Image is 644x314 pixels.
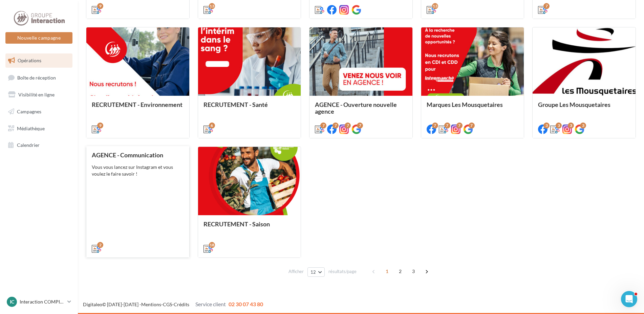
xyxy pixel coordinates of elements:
span: 1 [382,266,392,277]
span: 2 [395,266,406,277]
a: CGS [163,301,172,307]
span: AGENCE - Communication [92,151,163,159]
div: Vous vous lancez sur Instagram et vous voulez le faire savoir ! [92,164,184,177]
div: 3 [556,122,562,129]
div: 3 [568,122,574,129]
div: 7 [345,122,351,129]
div: 7 [456,122,463,129]
div: 7 [432,122,438,129]
p: Interaction COMPIÈGNE [20,298,65,305]
div: 2 [97,242,103,248]
span: résultats/page [328,268,357,275]
button: 12 [307,267,325,277]
span: 02 30 07 43 80 [229,301,263,307]
span: 3 [408,266,419,277]
div: 9 [97,3,103,9]
span: Campagnes [17,109,41,114]
div: 13 [432,3,438,9]
a: Calendrier [4,138,74,152]
span: Groupe Les Mousquetaires [538,101,610,108]
span: IC [10,298,14,305]
a: Mentions [141,301,161,307]
span: © [DATE]-[DATE] - - - [83,301,263,307]
div: 3 [580,122,586,129]
div: 7 [444,122,450,129]
a: Crédits [174,301,189,307]
span: RECRUTEMENT - Environnement [92,101,183,108]
span: Calendrier [17,142,40,148]
span: RECRUTEMENT - Santé [203,101,268,108]
a: Visibilité en ligne [4,88,74,102]
span: Visibilité en ligne [18,92,55,97]
span: Afficher [288,268,304,275]
span: 12 [310,269,316,275]
span: RECRUTEMENT - Saison [203,220,270,228]
span: Opérations [18,58,41,63]
a: Opérations [4,53,74,68]
span: Marques Les Mousquetaires [427,101,503,108]
span: Médiathèque [17,125,45,131]
a: IC Interaction COMPIÈGNE [5,295,72,308]
div: 7 [332,122,339,129]
span: Boîte de réception [17,74,56,80]
div: 7 [543,3,550,9]
button: Nouvelle campagne [5,32,72,44]
a: Digitaleo [83,301,102,307]
div: 7 [469,122,475,129]
a: Campagnes [4,105,74,119]
span: AGENCE - Ouverture nouvelle agence [315,101,397,115]
div: 3 [543,122,550,129]
div: 18 [209,242,215,248]
iframe: Intercom live chat [621,291,637,307]
div: 9 [97,122,103,129]
div: 7 [320,122,326,129]
a: Médiathèque [4,121,74,136]
div: 13 [209,3,215,9]
a: Boîte de réception [4,70,74,85]
span: Service client [195,301,226,307]
div: 6 [209,122,215,129]
div: 7 [357,122,363,129]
